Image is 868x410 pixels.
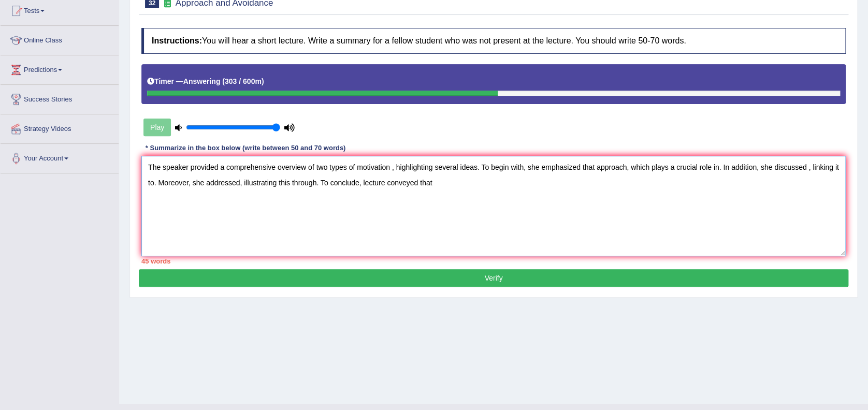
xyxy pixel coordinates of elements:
[141,28,846,54] h4: You will hear a short lecture. Write a summary for a fellow student who was not present at the le...
[1,144,119,170] a: Your Account
[262,77,264,85] b: )
[141,143,350,153] div: * Summarize in the box below (write between 50 and 70 words)
[152,36,202,45] b: Instructions:
[225,77,262,85] b: 303 / 600m
[1,114,119,140] a: Strategy Videos
[139,269,848,287] button: Verify
[222,77,225,85] b: (
[1,85,119,111] a: Success Stories
[1,55,119,81] a: Predictions
[1,26,119,52] a: Online Class
[183,77,221,85] b: Answering
[141,256,846,266] div: 45 words
[147,78,264,85] h5: Timer —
